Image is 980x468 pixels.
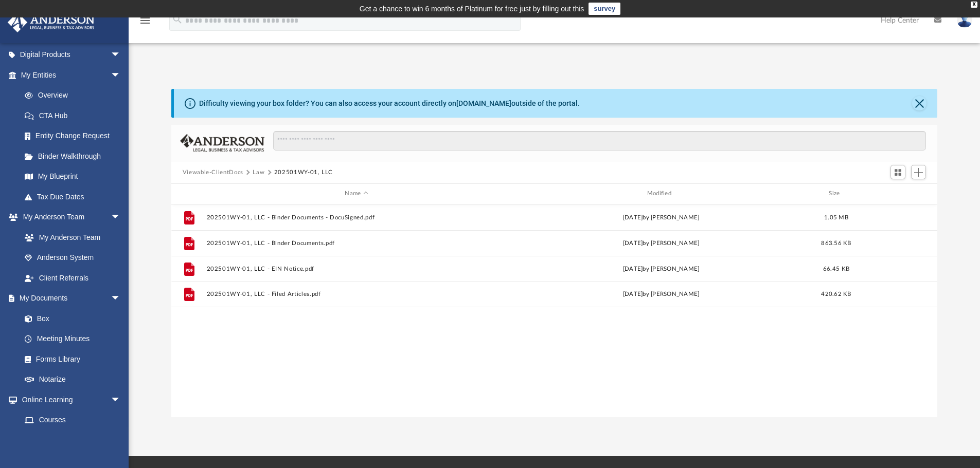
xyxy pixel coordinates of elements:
[206,266,506,272] button: 202501WY-01, LLC - EIN Notice.pdf
[360,3,584,15] div: Get a chance to win 6 months of Platinum for free just by filling out this
[206,240,506,247] button: 202501WY-01, LLC - Binder Documents.pdf
[957,13,972,28] img: User Pic
[14,105,136,126] a: CTA Hub
[7,65,136,85] a: My Entitiesarrow_drop_down
[206,291,506,297] button: 202501WY-01, LLC - Filed Articles.pdf
[111,45,131,66] span: arrow_drop_down
[14,430,126,451] a: Video Training
[14,329,131,349] a: Meeting Minutes
[589,3,620,15] a: survey
[14,227,126,248] a: My Anderson Team
[14,166,131,187] a: My Blueprint
[14,126,136,146] a: Entity Change Request
[111,288,131,309] span: arrow_drop_down
[139,14,151,27] i: menu
[14,268,131,288] a: Client Referrals
[5,12,98,32] img: Anderson Advisors Platinum Portal
[861,189,933,198] div: id
[511,238,811,248] div: [DATE] by [PERSON_NAME]
[206,189,506,198] div: Name
[511,290,811,299] div: [DATE] by [PERSON_NAME]
[911,165,926,179] button: Add
[14,85,136,106] a: Overview
[912,96,926,110] button: Close
[824,214,848,220] span: 1.05 MB
[206,214,506,221] button: 202501WY-01, LLC - Binder Documents - DocuSigned.pdf
[7,288,131,309] a: My Documentsarrow_drop_down
[821,291,851,297] span: 420.62 KB
[456,99,511,107] a: [DOMAIN_NAME]
[183,168,243,177] button: Viewable-ClientDocs
[253,168,264,177] button: Law
[821,240,851,246] span: 863.56 KB
[511,264,811,273] div: [DATE] by [PERSON_NAME]
[823,266,849,271] span: 66.45 KB
[111,65,131,86] span: arrow_drop_down
[7,389,131,410] a: Online Learningarrow_drop_down
[14,410,131,430] a: Courses
[139,20,151,27] a: menu
[511,189,811,198] div: Modified
[111,389,131,410] span: arrow_drop_down
[14,308,126,329] a: Box
[971,2,977,8] div: close
[511,213,811,222] div: [DATE] by [PERSON_NAME]
[199,98,580,109] div: Difficulty viewing your box folder? You can also access your account directly on outside of the p...
[14,186,136,207] a: Tax Due Dates
[111,207,131,228] span: arrow_drop_down
[172,14,183,25] i: search
[7,207,131,228] a: My Anderson Teamarrow_drop_down
[7,45,136,65] a: Digital Productsarrow_drop_down
[815,189,857,198] div: Size
[14,248,131,268] a: Anderson System
[14,146,136,166] a: Binder Walkthrough
[890,165,906,179] button: Switch to Grid View
[14,369,131,390] a: Notarize
[274,168,333,177] button: 202501WY-01, LLC
[273,131,926,151] input: Search files and folders
[176,189,202,198] div: id
[14,349,126,369] a: Forms Library
[171,204,938,417] div: grid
